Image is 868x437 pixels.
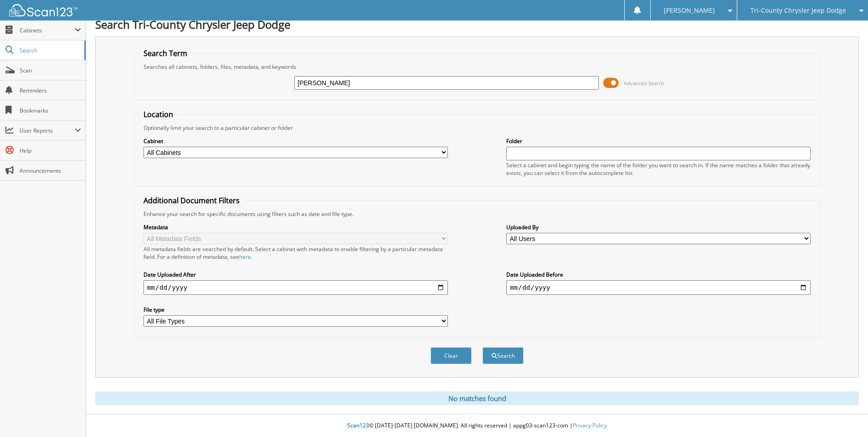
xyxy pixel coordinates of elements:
[139,124,815,132] div: Optionally limit your search to a particular cabinet or folder
[506,280,811,295] input: end
[506,223,811,231] label: Uploaded By
[139,195,244,206] legend: Additional Document Filters
[144,245,448,261] div: All metadata fields are searched by default. Select a cabinet with metadata to enable filtering b...
[144,306,448,314] label: File type
[139,210,815,218] div: Enhance your search for specific documents using filters such as date and file type.
[144,280,448,295] input: start
[86,415,868,437] div: © [DATE]-[DATE] [DOMAIN_NAME]. All rights reserved | appg03-scan123-com |
[483,347,524,364] button: Search
[239,253,251,261] a: here
[750,8,846,13] span: Tri-County Chrysler Jeep Dodge
[347,422,369,429] span: Scan123
[139,63,815,71] div: Searches all cabinets, folders, files, metadata, and keywords
[506,161,811,177] div: Select a cabinet and begin typing the name of the folder you want to search in. If the name match...
[20,147,81,154] span: Help
[144,271,448,278] label: Date Uploaded After
[20,67,81,74] span: Scan
[664,8,715,13] span: [PERSON_NAME]
[20,26,75,34] span: Cabinets
[506,271,811,278] label: Date Uploaded Before
[144,137,448,145] label: Cabinet
[20,127,75,134] span: User Reports
[20,107,81,114] span: Bookmarks
[144,223,448,231] label: Metadata
[139,109,178,119] legend: Location
[20,87,81,94] span: Reminders
[431,347,472,364] button: Clear
[20,46,80,54] span: Search
[822,393,868,437] iframe: Chat Widget
[624,80,664,87] span: Advanced Search
[95,391,859,405] div: No matches found
[506,137,811,145] label: Folder
[20,167,81,175] span: Announcements
[139,48,192,58] legend: Search Term
[9,4,77,16] img: scan123-logo-white.svg
[573,422,607,429] a: Privacy Policy
[95,17,859,32] h1: Search Tri-County Chrysler Jeep Dodge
